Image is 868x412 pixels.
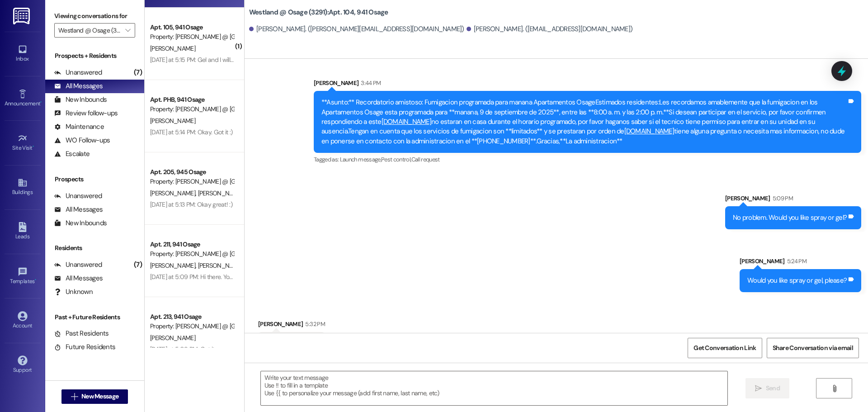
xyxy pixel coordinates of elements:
[54,81,103,91] div: All Messages
[132,258,144,272] div: (7)
[150,261,198,270] span: [PERSON_NAME]
[766,384,780,393] span: Send
[150,23,234,32] div: Apt. 105, 941 Osage
[5,353,41,377] a: Support
[303,319,325,329] div: 5:32 PM
[45,175,144,184] div: Prospects
[831,385,838,392] i: 
[125,27,130,34] i: 
[150,32,234,42] div: Property: [PERSON_NAME] @ [GEOGRAPHIC_DATA] (3291)
[785,256,807,266] div: 5:24 PM
[150,167,234,177] div: Apt. 205, 945 Osage
[54,122,104,132] div: Maintenance
[693,343,756,353] span: Get Conversation Link
[54,136,110,145] div: WO Follow-ups
[249,8,388,17] b: Westland @ Osage (3291): Apt. 104, 941 Osage
[314,78,861,91] div: [PERSON_NAME]
[13,8,32,24] img: ResiDesk Logo
[150,334,195,342] span: [PERSON_NAME]
[745,378,789,398] button: Send
[150,312,234,322] div: Apt. 213, 941 Osage
[54,149,90,159] div: Escalate
[5,175,41,199] a: Buildings
[54,260,102,270] div: Unanswered
[411,156,440,163] span: Call request
[40,99,42,105] span: •
[150,177,234,186] div: Property: [PERSON_NAME] @ [GEOGRAPHIC_DATA] (3291)
[314,153,861,166] div: Tagged as:
[740,256,861,269] div: [PERSON_NAME]
[54,342,115,352] div: Future Residents
[5,219,41,244] a: Leads
[54,95,107,104] div: New Inbounds
[54,68,102,77] div: Unanswered
[45,313,144,322] div: Past + Future Residents
[5,308,41,333] a: Account
[321,98,847,146] div: **Asunto:** Recordatorio amistoso: Fumigacion programada para manana Apartamentos OsageEstimados ...
[33,143,34,150] span: •
[54,109,118,118] div: Review follow-ups
[340,156,381,163] span: Launch message ,
[5,264,41,289] a: Templates •
[5,131,41,155] a: Site Visit •
[150,273,333,281] div: [DATE] at 5:09 PM: Hi there. You are on schedule for [DATE]. Thank you
[755,385,762,392] i: 
[45,51,144,61] div: Prospects + Residents
[58,23,121,38] input: All communities
[61,389,128,404] button: New Message
[150,249,234,259] div: Property: [PERSON_NAME] @ [GEOGRAPHIC_DATA] (3291)
[132,66,144,80] div: (7)
[54,205,103,214] div: All Messages
[150,128,232,136] div: [DATE] at 5:14 PM: Okay. Got it :)
[467,24,633,34] div: [PERSON_NAME]. ([EMAIL_ADDRESS][DOMAIN_NAME])
[150,95,234,104] div: Apt. PHB, 941 Osage
[198,261,243,270] span: [PERSON_NAME]
[770,194,793,203] div: 5:09 PM
[733,213,847,223] div: No problem. Would you like spray or gel?
[773,343,853,353] span: Share Conversation via email
[150,104,234,114] div: Property: [PERSON_NAME] @ [GEOGRAPHIC_DATA] (3291)
[359,78,381,88] div: 3:44 PM
[54,218,107,228] div: New Inbounds
[54,329,109,338] div: Past Residents
[725,194,861,206] div: [PERSON_NAME]
[382,117,431,126] a: [DOMAIN_NAME]
[71,393,78,400] i: 
[198,189,243,197] span: [PERSON_NAME]
[381,156,411,163] span: Pest control ,
[150,117,195,125] span: [PERSON_NAME]
[249,24,464,34] div: [PERSON_NAME]. ([PERSON_NAME][EMAIL_ADDRESS][DOMAIN_NAME])
[258,319,325,332] div: [PERSON_NAME]
[150,44,195,52] span: [PERSON_NAME]
[150,56,255,64] div: [DATE] at 5:15 PM: Gel and I will be home
[624,127,674,136] a: [DOMAIN_NAME]
[767,338,859,358] button: Share Conversation via email
[150,345,216,353] div: [DATE] at 5:08 PM: Got it.
[150,322,234,331] div: Property: [PERSON_NAME] @ [GEOGRAPHIC_DATA] (3291)
[150,189,198,197] span: [PERSON_NAME]
[35,277,36,283] span: •
[5,42,41,66] a: Inbox
[81,392,118,401] span: New Message
[54,274,103,283] div: All Messages
[150,200,232,208] div: [DATE] at 5:13 PM: Okay great! :)
[150,240,234,249] div: Apt. 211, 941 Osage
[54,287,93,297] div: Unknown
[54,191,102,201] div: Unanswered
[688,338,762,358] button: Get Conversation Link
[54,9,135,23] label: Viewing conversations for
[747,276,847,285] div: Would you like spray or gel, please?
[45,243,144,253] div: Residents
